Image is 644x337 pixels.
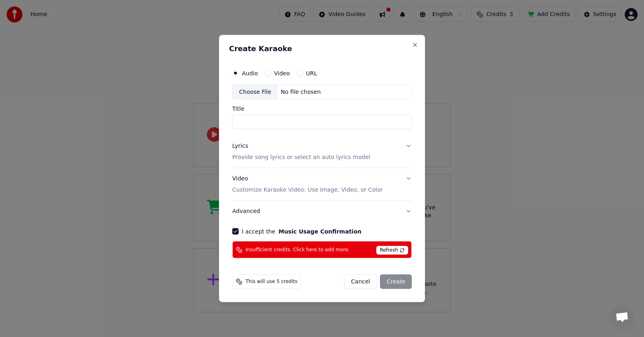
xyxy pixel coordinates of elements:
label: Audio [242,70,258,76]
button: Advanced [232,201,412,222]
label: Video [274,70,290,76]
div: Choose File [233,85,278,99]
label: Title [232,106,412,112]
p: Provide song lyrics or select an auto lyrics model [232,153,370,161]
span: This will use 5 credits [246,279,297,285]
button: Cancel [344,275,377,289]
p: Customize Karaoke Video: Use Image, Video, or Color [232,186,383,194]
div: No file chosen [278,88,324,96]
label: I accept the [242,229,361,234]
div: Lyrics [232,142,248,150]
button: VideoCustomize Karaoke Video: Use Image, Video, or Color [232,168,412,201]
button: I accept the [279,229,361,234]
div: Video [232,175,383,194]
button: LyricsProvide song lyrics or select an auto lyrics model [232,136,412,168]
span: Refresh [376,246,408,255]
h2: Create Karaoke [229,45,415,52]
label: URL [306,70,317,76]
span: Insufficient credits. Click here to add more. [246,246,350,253]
